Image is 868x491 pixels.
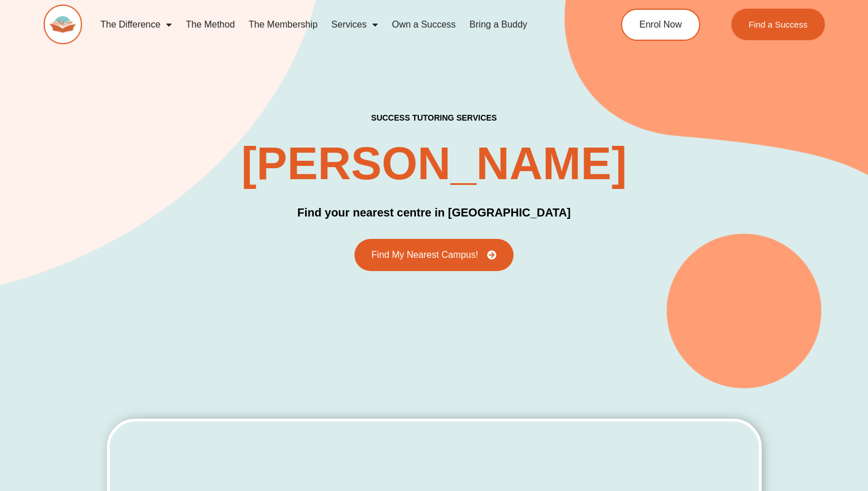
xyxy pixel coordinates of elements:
a: Own a Success [385,11,462,38]
nav: Menu [94,11,576,38]
a: The Membership [242,11,325,38]
a: The Method [179,11,241,38]
a: Find My Nearest Campus! [354,239,514,271]
a: Services [325,11,385,38]
h2: [PERSON_NAME] [241,141,627,187]
a: The Difference [94,11,179,38]
a: Enrol Now [621,9,700,41]
span: Enrol Now [639,20,682,29]
h3: success tutoring Services [371,113,497,123]
a: Bring a Buddy [462,11,534,38]
h3: Find your nearest centre in [GEOGRAPHIC_DATA] [298,204,571,222]
span: Find a Success [749,20,808,29]
a: Find a Success [731,9,825,40]
span: Find My Nearest Campus! [372,250,479,260]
